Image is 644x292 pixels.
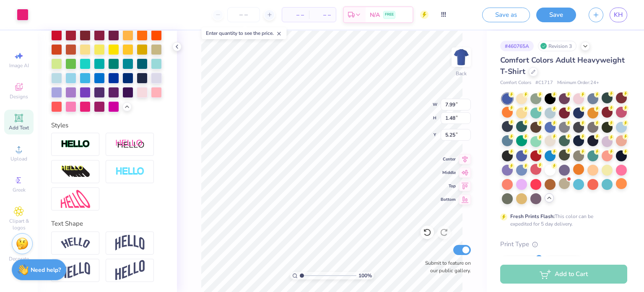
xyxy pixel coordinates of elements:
strong: Need help? [31,266,61,274]
span: Comfort Colors Adult Heavyweight T-Shirt [500,55,625,76]
span: Top [441,183,456,189]
img: 3d Illusion [61,165,90,179]
div: This color can be expedited for 5 day delivery. [510,213,613,228]
a: KH [610,8,627,22]
span: Comfort Colors [500,79,531,87]
span: KH [614,10,623,20]
img: Shadow [115,139,145,150]
span: Add Text [9,124,29,131]
span: Greek [13,187,26,193]
div: Print Type [500,239,627,249]
span: Minimum Order: 24 + [557,79,599,87]
div: Back [456,70,467,77]
img: Arch [115,235,145,251]
span: 100 % [358,272,372,279]
span: Center [441,156,456,162]
input: Untitled Design [435,6,476,23]
div: # 460765A [500,41,534,51]
span: Upload [10,155,27,162]
button: Save [536,8,576,22]
span: – – [287,11,304,19]
input: – – [227,7,260,22]
div: Text Shape [51,219,164,229]
img: Free Distort [61,190,90,208]
span: Image AI [9,62,29,69]
div: Revision 3 [538,41,576,51]
label: Submit to feature on our public gallery. [421,259,471,274]
img: Flag [61,262,90,279]
strong: Fresh Prints Flash: [510,213,555,220]
button: Save as [482,8,530,22]
img: Rise [115,260,145,281]
span: – – [314,11,331,19]
span: Middle [441,170,456,176]
div: Enter quantity to see the price. [201,27,286,39]
div: Styles [51,121,164,130]
img: Stroke [61,139,90,149]
span: Decorate [9,255,29,262]
span: Designs [10,93,28,100]
span: Clipart & logos [4,218,34,231]
span: FREE [385,12,394,18]
img: Back [453,49,470,66]
span: N/A [370,11,380,19]
img: Arc [61,237,90,249]
span: # C1717 [535,79,553,87]
span: Bottom [441,197,456,203]
img: Negative Space [115,167,145,176]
